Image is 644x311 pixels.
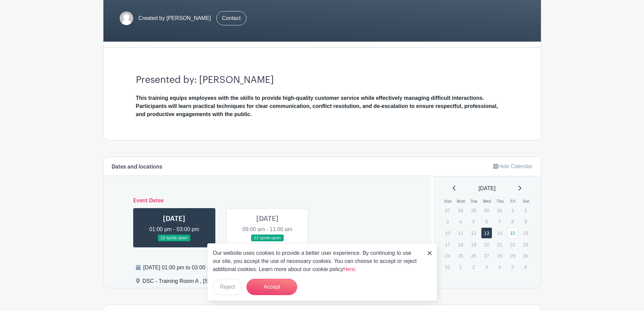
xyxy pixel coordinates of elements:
[468,216,479,227] p: 5
[520,228,531,238] p: 16
[468,250,479,261] p: 26
[136,95,498,117] strong: This training equips employees with the skills to provide high-quality customer service while eff...
[442,250,453,261] p: 24
[442,198,455,205] th: Sun
[246,279,297,295] button: Accept
[143,264,324,272] div: [DATE] 01:00 pm to 03:00 pm
[455,198,468,205] th: Mon
[481,198,494,205] th: Wed
[493,163,532,169] a: Hide Calendar
[494,198,507,205] th: Thu
[136,74,508,86] h3: Presented by: [PERSON_NAME]
[520,262,531,272] p: 6
[481,250,492,261] p: 27
[481,205,492,216] p: 30
[468,228,479,238] p: 12
[481,239,492,250] p: 20
[507,216,518,227] p: 8
[507,205,518,216] p: 1
[520,216,531,227] p: 9
[481,262,492,272] p: 3
[494,205,505,216] p: 31
[507,198,520,205] th: Fri
[468,205,479,216] p: 29
[481,216,492,227] p: 6
[455,228,466,238] p: 11
[507,239,518,250] p: 22
[428,251,432,255] img: close_button-5f87c8562297e5c2d7936805f587ecaba9071eb48480494691a3f1689db116b3.svg
[442,239,453,250] p: 17
[213,249,421,273] p: Our website uses cookies to provide a better user experience. By continuing to use our site, you ...
[494,239,505,250] p: 21
[481,227,492,239] a: 13
[507,262,518,272] p: 5
[507,227,518,239] a: 15
[520,239,531,250] p: 23
[442,262,453,272] p: 31
[455,262,466,272] p: 1
[455,239,466,250] p: 18
[128,198,407,204] h6: Event Dates
[442,216,453,227] p: 3
[455,216,466,227] p: 4
[494,250,505,261] p: 28
[213,279,242,295] button: Reject
[494,228,505,238] p: 14
[442,228,453,238] p: 10
[343,266,355,272] a: Here
[520,198,533,205] th: Sat
[455,205,466,216] p: 28
[494,262,505,272] p: 4
[112,164,162,170] h6: Dates and locations
[479,184,496,193] span: [DATE]
[143,277,257,288] div: DSC - Training Room A , [STREET_ADDRESS]
[120,12,133,25] img: default-ce2991bfa6775e67f084385cd625a349d9dcbb7a52a09fb2fda1e96e2d18dcdb.png
[442,205,453,216] p: 27
[468,239,479,250] p: 19
[494,216,505,227] p: 7
[455,250,466,261] p: 25
[507,250,518,261] p: 29
[520,250,531,261] p: 30
[520,205,531,216] p: 2
[216,11,246,25] a: Contact
[468,262,479,272] p: 2
[468,198,481,205] th: Tue
[139,14,211,22] span: Created by [PERSON_NAME]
